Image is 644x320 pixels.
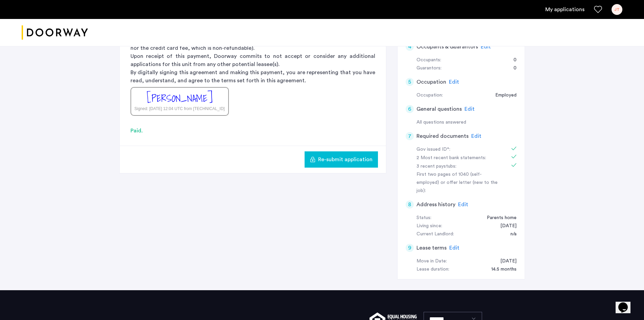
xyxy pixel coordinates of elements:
[464,106,475,112] span: Edit
[406,200,414,209] div: 8
[545,5,585,14] a: My application
[494,257,517,265] div: 08/27/2025
[488,91,517,100] div: Employed
[494,222,517,230] div: 09/21/1999
[406,132,414,140] div: 7
[480,214,517,222] div: Parents home
[416,154,502,162] div: 2 Most recent bank statements:
[416,163,502,171] div: 3 recent paystubs:
[147,91,213,106] div: [PERSON_NAME]
[458,202,468,207] span: Edit
[594,5,602,14] a: Favorites
[471,133,481,139] span: Edit
[406,105,414,113] div: 6
[416,230,454,238] div: Current Landlord:
[507,64,517,72] div: 0
[416,222,442,230] div: Living since:
[130,68,375,85] p: By digitally signing this agreement and making this payment, you are representing that you have r...
[416,119,517,127] div: All questions answered
[416,56,441,64] div: Occupants:
[484,265,517,274] div: 14.5 months
[416,105,462,113] h5: General questions
[416,64,442,72] div: Guarantors:
[416,171,502,195] div: First two pages of 1040 (self-employed) or offer letter (new to the job):
[130,52,375,68] p: Upon receipt of this payment, Doorway commits to not accept or consider any additional applicatio...
[406,78,414,86] div: 5
[416,214,431,222] div: Status:
[416,43,478,51] h5: Occupants & Guarantors
[416,91,443,100] div: Occupation:
[22,20,88,45] a: Cazamio logo
[481,44,491,49] span: Edit
[504,230,517,238] div: n/a
[616,293,637,313] iframe: chat widget
[305,151,378,168] button: button
[318,155,373,164] span: Re-submit application
[130,127,375,135] div: Paid.
[406,244,414,252] div: 9
[416,244,447,252] h5: Lease terms
[507,56,517,64] div: 0
[416,146,502,154] div: Gov issued ID*:
[416,265,449,274] div: Lease duration:
[406,43,414,51] div: 4
[416,78,446,86] h5: Occupation
[416,132,469,140] h5: Required documents
[22,20,88,45] img: logo
[416,257,447,265] div: Move in Date:
[135,106,225,112] div: Signed: [DATE] 12:04 UTC from [TECHNICAL_ID]
[449,79,459,85] span: Edit
[612,4,622,15] div: JT
[449,245,459,251] span: Edit
[416,200,455,209] h5: Address history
